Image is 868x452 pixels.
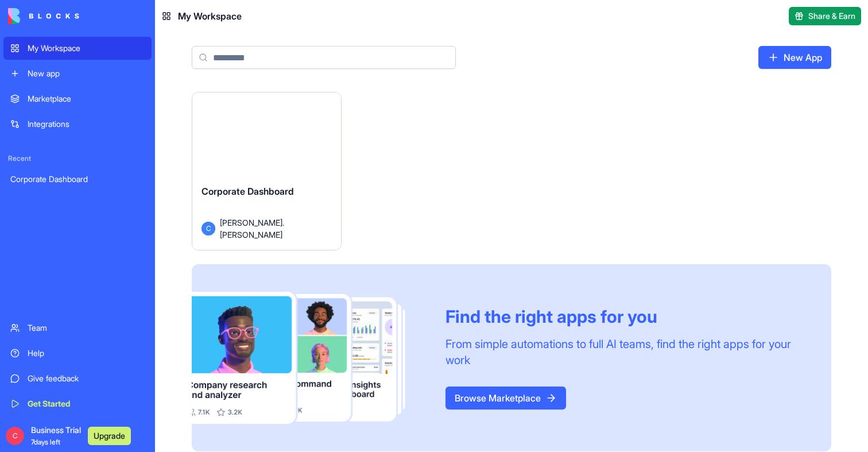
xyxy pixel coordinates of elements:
img: logo [8,8,79,24]
div: My Workspace [28,43,145,54]
a: My Workspace [3,37,152,60]
div: Integrations [28,118,145,130]
span: Share & Earn [808,10,855,22]
a: New app [3,62,152,85]
div: Corporate Dashboard [10,173,145,185]
div: Get Started [28,398,145,409]
div: Give feedback [28,373,145,384]
span: [PERSON_NAME].[PERSON_NAME] [220,217,323,241]
span: C [6,427,24,445]
a: Browse Marketplace [445,387,566,409]
a: Get Started [3,392,152,415]
span: Recent [3,154,152,163]
a: New App [758,46,831,69]
div: New app [28,68,145,79]
span: Corporate Dashboard [201,186,294,197]
a: Integrations [3,113,152,136]
a: Team [3,316,152,339]
a: Corporate Dashboard [3,168,152,191]
span: 7 days left [31,438,60,446]
button: Upgrade [88,427,131,445]
a: Marketplace [3,87,152,110]
div: Help [28,347,145,359]
div: From simple automations to full AI teams, find the right apps for your work [445,336,804,368]
div: Team [28,322,145,334]
button: Share & Earn [789,7,861,25]
a: Give feedback [3,367,152,390]
span: Business Trial [31,424,81,447]
a: Corporate DashboardC[PERSON_NAME].[PERSON_NAME] [192,92,342,250]
span: My Workspace [178,9,242,23]
div: Find the right apps for you [445,306,804,327]
img: Frame_181_egmpey.png [192,292,427,424]
div: Marketplace [28,93,145,105]
a: Help [3,342,152,365]
span: C [201,222,215,235]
